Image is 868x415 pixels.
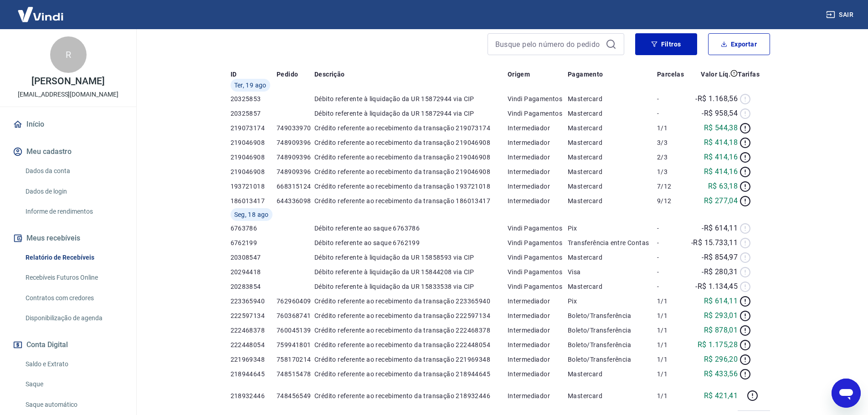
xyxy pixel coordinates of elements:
[231,391,277,400] p: 218932446
[231,224,277,233] p: 6763786
[277,326,314,335] p: 760045139
[508,153,568,162] p: Intermediador
[231,282,277,291] p: 20283854
[568,196,657,205] p: Mastercard
[701,70,730,79] p: Valor Líq.
[657,224,687,233] p: -
[314,167,508,176] p: Crédito referente ao recebimento da transação 219046908
[231,253,277,262] p: 20308547
[704,195,738,206] p: R$ 277,04
[22,309,125,328] a: Disponibilização de agenda
[314,355,508,364] p: Crédito referente ao recebimento da transação 221969348
[314,369,508,379] p: Crédito referente ao recebimento da transação 218944645
[657,297,687,306] p: 1/1
[277,70,298,79] p: Pedido
[657,355,687,364] p: 1/1
[277,123,314,133] p: 749033970
[22,289,125,307] a: Contratos com credores
[277,369,314,379] p: 748515478
[702,266,738,277] p: -R$ 280,31
[508,138,568,147] p: Intermediador
[508,369,568,379] p: Intermediador
[508,196,568,205] p: Intermediador
[708,33,770,55] button: Exportar
[231,297,277,306] p: 223365940
[234,81,267,90] span: Ter, 19 ago
[314,267,508,277] p: Débito referente à liquidação da UR 15844208 via CIP
[495,37,602,51] input: Busque pelo número do pedido
[231,340,277,349] p: 222448054
[314,326,508,335] p: Crédito referente ao recebimento da transação 222468378
[314,196,508,205] p: Crédito referente ao recebimento da transação 186013417
[508,311,568,320] p: Intermediador
[22,182,125,201] a: Dados de login
[568,109,657,118] p: Mastercard
[314,138,508,147] p: Crédito referente ao recebimento da transação 219046908
[22,395,125,414] a: Saque automático
[695,281,738,292] p: -R$ 1.134,45
[22,202,125,221] a: Informe de rendimentos
[508,94,568,103] p: Vindi Pagamentos
[508,238,568,247] p: Vindi Pagamentos
[11,114,125,134] a: Início
[11,228,125,248] button: Meus recebíveis
[50,36,87,73] div: R
[568,369,657,379] p: Mastercard
[568,326,657,335] p: Boleto/Transferência
[568,94,657,103] p: Mastercard
[314,391,508,400] p: Crédito referente ao recebimento da transação 218932446
[22,355,125,374] a: Saldo e Extrato
[704,354,738,365] p: R$ 296,20
[568,297,657,306] p: Pix
[277,167,314,176] p: 748909396
[277,355,314,364] p: 758170214
[657,238,687,247] p: -
[832,379,861,408] iframe: Botão para abrir a janela de mensagens
[568,138,657,147] p: Mastercard
[657,109,687,118] p: -
[702,223,738,234] p: -R$ 614,11
[231,167,277,176] p: 219046908
[657,70,684,79] p: Parcelas
[568,391,657,400] p: Mastercard
[704,296,738,307] p: R$ 614,11
[18,90,118,99] p: [EMAIL_ADDRESS][DOMAIN_NAME]
[568,311,657,320] p: Boleto/Transferência
[657,267,687,277] p: -
[231,196,277,205] p: 186013417
[231,355,277,364] p: 221969348
[11,335,125,355] button: Conta Digital
[508,167,568,176] p: Intermediador
[508,70,530,79] p: Origem
[314,253,508,262] p: Débito referente à liquidação da UR 15858593 via CIP
[568,282,657,291] p: Mastercard
[704,152,738,163] p: R$ 414,16
[568,238,657,247] p: Transferência entre Contas
[702,108,738,119] p: -R$ 958,54
[695,93,738,104] p: -R$ 1.168,56
[691,237,738,248] p: -R$ 15.733,11
[698,339,738,350] p: R$ 1.175,28
[22,162,125,180] a: Dados da conta
[231,94,277,103] p: 20325853
[568,340,657,349] p: Boleto/Transferência
[508,326,568,335] p: Intermediador
[657,182,687,191] p: 7/12
[314,70,345,79] p: Descrição
[508,182,568,191] p: Intermediador
[231,138,277,147] p: 219046908
[277,340,314,349] p: 759941801
[568,70,603,79] p: Pagamento
[508,253,568,262] p: Vindi Pagamentos
[231,267,277,277] p: 20294418
[277,311,314,320] p: 760368741
[314,182,508,191] p: Crédito referente ao recebimento da transação 193721018
[568,355,657,364] p: Boleto/Transferência
[231,238,277,247] p: 6762199
[22,248,125,267] a: Relatório de Recebíveis
[568,153,657,162] p: Mastercard
[11,142,125,162] button: Meu cadastro
[657,253,687,262] p: -
[704,325,738,336] p: R$ 878,01
[657,369,687,379] p: 1/1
